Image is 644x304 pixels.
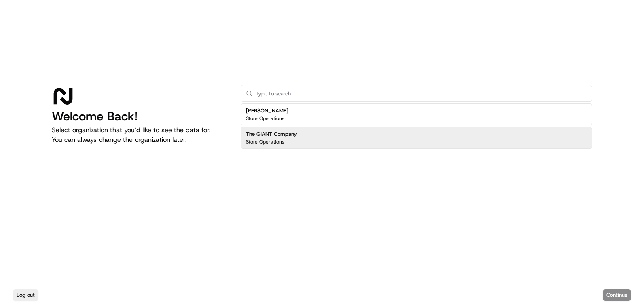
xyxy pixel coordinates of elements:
[241,102,592,150] div: Suggestions
[52,109,228,124] h1: Welcome Back!
[256,85,587,101] input: Type to search...
[246,107,288,114] h2: [PERSON_NAME]
[246,131,297,138] h2: The GIANT Company
[13,289,38,301] button: Log out
[246,115,284,122] p: Store Operations
[52,125,228,145] p: Select organization that you’d like to see the data for. You can always change the organization l...
[246,139,284,145] p: Store Operations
